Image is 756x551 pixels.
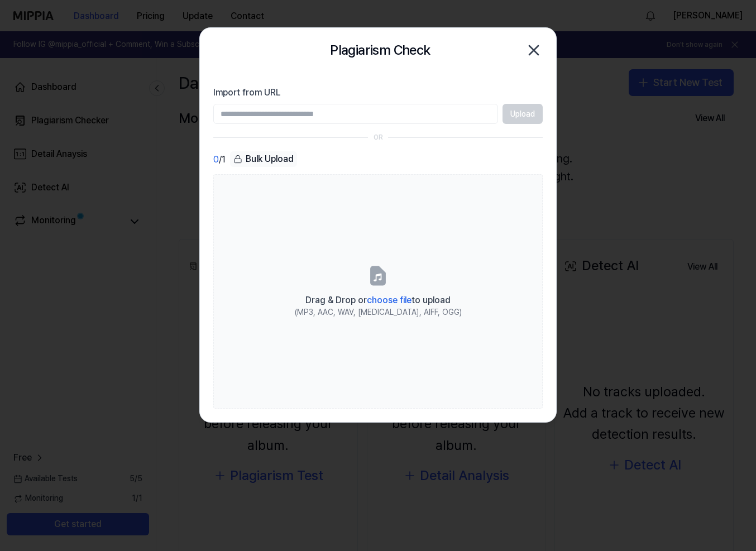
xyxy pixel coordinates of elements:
span: choose file [367,295,412,305]
div: / 1 [213,151,226,167]
h2: Plagiarism Check [330,40,430,61]
div: OR [374,133,383,142]
span: Drag & Drop or to upload [305,295,451,305]
div: (MP3, AAC, WAV, [MEDICAL_DATA], AIFF, OGG) [295,307,462,318]
span: 0 [213,153,219,166]
label: Import from URL [213,86,543,99]
button: Bulk Upload [230,151,297,167]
